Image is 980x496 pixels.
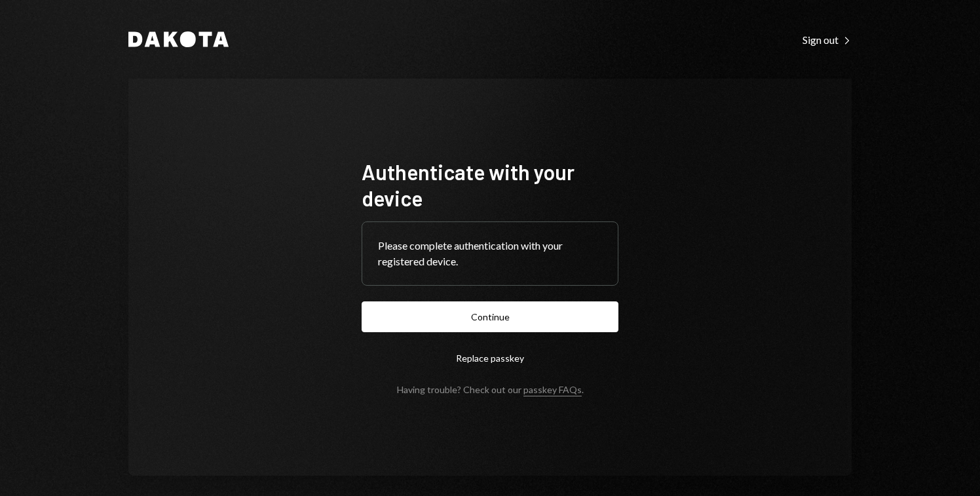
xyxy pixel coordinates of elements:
button: Continue [362,301,618,332]
button: Replace passkey [362,343,618,373]
a: Sign out [802,32,852,47]
h1: Authenticate with your device [362,159,618,211]
div: Having trouble? Check out our . [397,384,584,395]
a: passkey FAQs [523,384,582,396]
div: Sign out [802,33,852,47]
div: Please complete authentication with your registered device. [378,238,602,269]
